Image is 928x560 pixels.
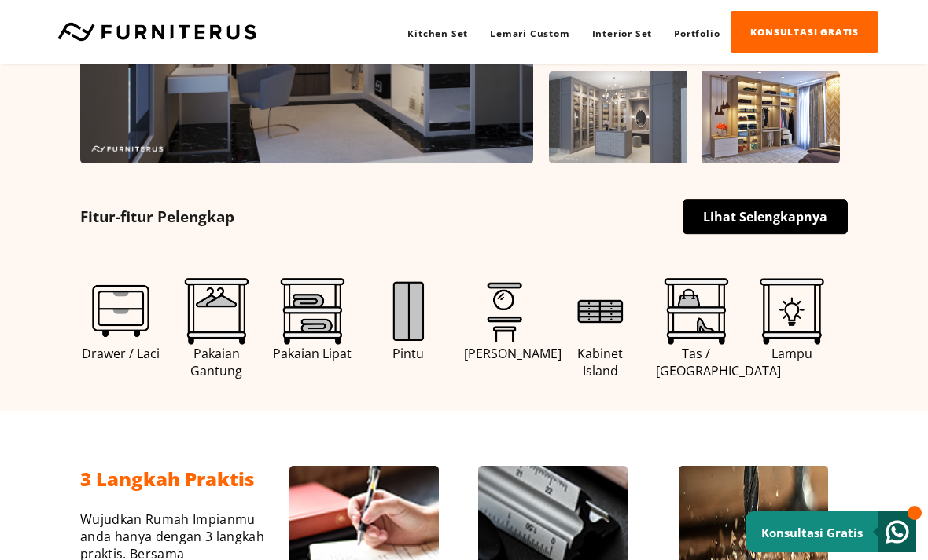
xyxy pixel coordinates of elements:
img: Lightning.png [760,278,823,345]
img: Meja%20Rias-01.png [471,278,538,345]
img: Tas%20Sepatu-01.png [663,278,730,345]
span: Pakaian Gantung [176,345,256,379]
a: Konsultasi Gratis [746,511,916,552]
img: Jenis%20Pintu-01.png [375,278,442,345]
span: Drawer / Laci [80,345,160,362]
img: Island-01.png [567,278,634,345]
img: Drawer-01.png [87,278,154,345]
a: Kitchen Set [396,13,479,53]
h5: Fitur-fitur Pelengkap [80,207,848,235]
span: [PERSON_NAME] [464,345,544,362]
span: Pakaian Lipat [272,345,352,362]
img: 07.jpg [694,71,840,163]
span: Tas / [GEOGRAPHIC_DATA] [656,345,736,379]
img: Baju%20Gantung-01.png [183,278,250,345]
a: Portfolio [663,13,731,53]
a: Lemari Custom [479,13,580,53]
img: Baju%20Lipat-01.png [279,278,346,345]
a: Lihat Selengkapnya [683,199,848,234]
span: Pintu [368,345,448,362]
a: KONSULTASI GRATIS [731,11,878,53]
span: Kabinet Island [560,345,640,379]
img: 06.jpg [549,71,694,163]
span: Lampu [752,345,832,362]
h2: 3 Langkah Praktis [80,466,270,492]
a: Interior Set [581,13,664,53]
small: Konsultasi Gratis [761,525,863,540]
